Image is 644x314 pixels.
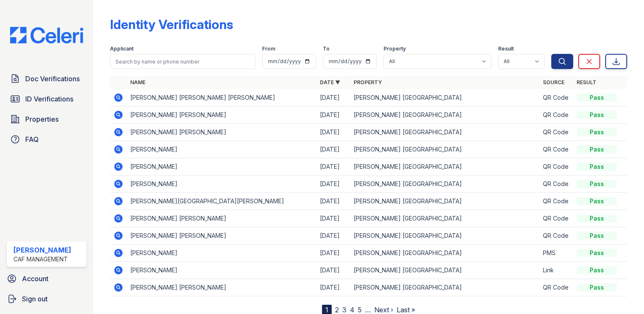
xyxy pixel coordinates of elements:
td: [DATE] [317,210,350,227]
div: Pass [577,232,617,240]
a: Result [577,79,596,85]
a: 5 [358,306,362,314]
div: Pass [577,180,617,188]
td: [PERSON_NAME] [GEOGRAPHIC_DATA] [350,210,539,227]
div: Pass [577,249,617,257]
a: Source [543,79,564,85]
td: QR Code [539,227,573,245]
label: Result [498,45,514,52]
td: [PERSON_NAME] [127,141,316,158]
td: QR Code [539,89,573,106]
div: Pass [577,197,617,205]
td: [PERSON_NAME] [GEOGRAPHIC_DATA] [350,262,539,279]
span: Account [22,274,48,284]
span: Sign out [22,294,48,304]
label: Property [384,45,406,52]
span: Doc Verifications [25,74,80,84]
label: Applicant [110,45,134,52]
td: [PERSON_NAME] [PERSON_NAME] [127,106,316,124]
td: [PERSON_NAME] [GEOGRAPHIC_DATA] [350,158,539,176]
td: Link [539,262,573,279]
div: Pass [577,214,617,223]
td: [PERSON_NAME] [PERSON_NAME] [127,210,316,227]
td: [PERSON_NAME] [GEOGRAPHIC_DATA] [350,279,539,296]
td: QR Code [539,124,573,141]
a: 4 [350,306,354,314]
div: Pass [577,145,617,154]
td: [DATE] [317,262,350,279]
td: [DATE] [317,106,350,124]
td: [PERSON_NAME] [127,262,316,279]
td: [PERSON_NAME] [GEOGRAPHIC_DATA] [350,176,539,193]
td: [PERSON_NAME] [PERSON_NAME] [127,124,316,141]
td: [DATE] [317,158,350,176]
div: Pass [577,111,617,119]
a: ID Verifications [7,90,86,107]
td: [PERSON_NAME] [GEOGRAPHIC_DATA] [350,124,539,141]
a: FAQ [7,131,86,148]
div: Pass [577,162,617,171]
input: Search by name or phone number [110,54,255,69]
td: QR Code [539,106,573,124]
div: Pass [577,128,617,136]
label: To [323,45,330,52]
td: QR Code [539,279,573,296]
div: Pass [577,93,617,102]
td: PMS [539,245,573,262]
span: FAQ [25,134,39,144]
div: CAF Management [13,255,71,263]
td: [DATE] [317,227,350,245]
div: [PERSON_NAME] [13,245,71,255]
td: [DATE] [317,141,350,158]
a: Next › [374,306,393,314]
td: [PERSON_NAME] [GEOGRAPHIC_DATA] [350,245,539,262]
td: [PERSON_NAME][GEOGRAPHIC_DATA][PERSON_NAME] [127,193,316,210]
td: [PERSON_NAME] [GEOGRAPHIC_DATA] [350,193,539,210]
div: Pass [577,283,617,292]
td: [PERSON_NAME] [GEOGRAPHIC_DATA] [350,89,539,106]
a: Doc Verifications [7,70,86,87]
a: Property [354,79,382,85]
td: [PERSON_NAME] [GEOGRAPHIC_DATA] [350,106,539,124]
td: [PERSON_NAME] [PERSON_NAME] [127,279,316,296]
td: [DATE] [317,124,350,141]
a: 2 [335,306,339,314]
a: Name [130,79,145,85]
td: [PERSON_NAME] [PERSON_NAME] [127,227,316,245]
a: Properties [7,111,86,128]
td: [DATE] [317,193,350,210]
a: Sign out [3,290,90,307]
td: [PERSON_NAME] [127,245,316,262]
td: [PERSON_NAME] [127,158,316,176]
td: [PERSON_NAME] [127,176,316,193]
td: [PERSON_NAME] [GEOGRAPHIC_DATA] [350,227,539,245]
td: [DATE] [317,176,350,193]
td: QR Code [539,158,573,176]
td: [DATE] [317,245,350,262]
td: QR Code [539,193,573,210]
a: 3 [342,306,346,314]
td: [DATE] [317,89,350,106]
td: QR Code [539,141,573,158]
td: QR Code [539,210,573,227]
label: From [262,45,275,52]
span: Properties [25,114,59,124]
a: Account [3,270,90,287]
td: [PERSON_NAME] [GEOGRAPHIC_DATA] [350,141,539,158]
td: [PERSON_NAME] [PERSON_NAME] [PERSON_NAME] [127,89,316,106]
div: Pass [577,266,617,274]
a: Last » [397,306,415,314]
div: Identity Verifications [110,17,233,32]
td: [DATE] [317,279,350,296]
span: ID Verifications [25,94,73,104]
img: CE_Logo_Blue-a8612792a0a2168367f1c8372b55b34899dd931a85d93a1a3d3e32e68fde9ad4.png [3,27,90,43]
a: Date ▼ [320,79,340,85]
td: QR Code [539,176,573,193]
